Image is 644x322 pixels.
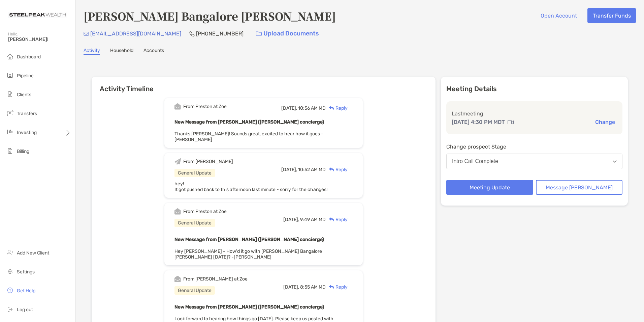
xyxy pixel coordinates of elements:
[174,286,215,295] div: General Update
[6,305,14,313] img: logout icon
[196,29,244,38] p: [PHONE_NUMBER]
[536,180,623,195] button: Message [PERSON_NAME]
[17,73,34,79] span: Pipeline
[298,105,326,111] span: 10:56 AM MD
[281,167,297,172] span: [DATE],
[183,104,227,109] div: From Preston at Zoe
[6,147,14,155] img: billing icon
[587,8,636,23] button: Transfer Funds
[446,142,622,151] p: Change prospect Stage
[174,237,324,242] b: New Message from [PERSON_NAME] ([PERSON_NAME] concierge)
[535,8,582,23] button: Open Account
[6,267,14,275] img: settings icon
[174,181,327,192] span: hey! It got pushed back to this afternoon last minute - sorry for the changes!
[17,288,35,294] span: Get Help
[256,31,262,36] img: button icon
[6,71,14,79] img: pipeline icon
[183,159,233,164] div: From [PERSON_NAME]
[174,208,181,215] img: Event icon
[300,217,326,222] span: 9:49 AM MD
[110,48,133,55] a: Household
[174,219,215,227] div: General Update
[174,169,215,177] div: General Update
[17,269,35,275] span: Settings
[446,180,533,195] button: Meeting Update
[452,158,498,164] div: Intro Call Complete
[183,276,248,282] div: From [PERSON_NAME] at Zoe
[189,31,195,36] img: Phone Icon
[8,36,71,42] span: [PERSON_NAME]!
[283,217,299,222] span: [DATE],
[8,3,67,27] img: Zoe Logo
[6,248,14,257] img: add_new_client icon
[174,103,181,110] img: Event icon
[17,54,41,60] span: Dashboard
[326,284,348,291] div: Reply
[90,29,181,38] p: [EMAIL_ADDRESS][DOMAIN_NAME]
[283,284,299,290] span: [DATE],
[17,149,29,154] span: Billing
[6,286,14,294] img: get-help icon
[174,276,181,282] img: Event icon
[84,48,100,55] a: Activity
[452,109,617,118] p: Last meeting
[508,119,514,125] img: communication type
[329,285,334,289] img: Reply icon
[281,105,297,111] span: [DATE],
[326,166,348,173] div: Reply
[6,52,14,60] img: dashboard icon
[446,85,622,93] p: Meeting Details
[329,217,334,222] img: Reply icon
[17,92,31,98] span: Clients
[252,26,323,41] a: Upload Documents
[326,105,348,112] div: Reply
[326,216,348,223] div: Reply
[298,167,326,172] span: 10:52 AM MD
[446,154,622,169] button: Intro Call Complete
[143,48,164,55] a: Accounts
[6,128,14,136] img: investing icon
[329,106,334,110] img: Reply icon
[174,304,324,310] b: New Message from [PERSON_NAME] ([PERSON_NAME] concierge)
[593,118,617,126] button: Change
[452,118,505,126] p: [DATE] 4:30 PM MDT
[17,250,49,256] span: Add New Client
[174,158,181,165] img: Event icon
[174,119,324,125] b: New Message from [PERSON_NAME] ([PERSON_NAME] concierge)
[329,167,334,172] img: Reply icon
[174,131,323,142] span: Thanks [PERSON_NAME]! Sounds great, excited to hear how it goes -[PERSON_NAME]
[613,160,617,163] img: Open dropdown arrow
[174,248,322,260] span: Hey [PERSON_NAME] - How'd it go with [PERSON_NAME] Bangalore [PERSON_NAME] [DATE]? -[PERSON_NAME]
[300,284,326,290] span: 8:55 AM MD
[84,8,336,24] h4: [PERSON_NAME] Bangalore [PERSON_NAME]
[84,32,89,36] img: Email Icon
[6,90,14,98] img: clients icon
[183,209,227,214] div: From Preston at Zoe
[92,77,436,93] h6: Activity Timeline
[17,307,33,313] span: Log out
[17,111,37,116] span: Transfers
[17,130,37,135] span: Investing
[6,109,14,117] img: transfers icon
